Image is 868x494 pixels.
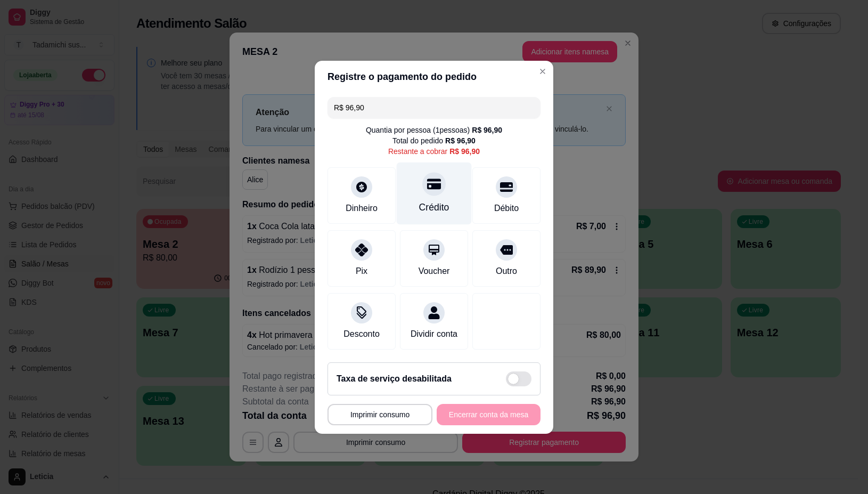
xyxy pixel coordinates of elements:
[534,63,551,80] button: Close
[356,265,367,278] div: Pix
[419,265,450,278] div: Voucher
[472,125,502,135] div: R$ 96,90
[366,125,502,135] div: Quantia por pessoa ( 1 pessoas)
[419,200,449,214] div: Crédito
[343,328,380,341] div: Desconto
[449,146,480,157] div: R$ 96,90
[334,97,534,118] input: Ex.: hambúrguer de cordeiro
[315,61,553,93] header: Registre o pagamento do pedido
[388,146,480,157] div: Restante a cobrar
[327,404,432,425] button: Imprimir consumo
[496,265,517,278] div: Outro
[392,135,476,146] div: Total do pedido
[337,372,452,385] h2: Taxa de serviço desabilitada
[411,328,457,341] div: Dividir conta
[494,202,519,215] div: Débito
[445,135,476,146] div: R$ 96,90
[346,202,378,215] div: Dinheiro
